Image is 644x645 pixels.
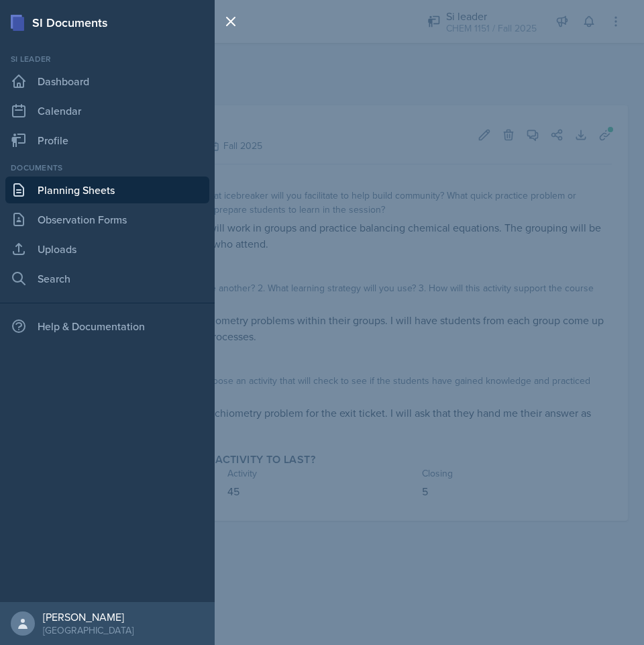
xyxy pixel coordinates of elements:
div: Help & Documentation [5,313,209,340]
a: Search [5,265,209,292]
a: Calendar [5,97,209,124]
div: [GEOGRAPHIC_DATA] [43,624,133,637]
div: Documents [5,162,209,174]
a: Uploads [5,236,209,262]
a: Profile [5,127,209,154]
a: Observation Forms [5,206,209,233]
a: Planning Sheets [5,177,209,203]
div: Si leader [5,53,209,65]
a: Dashboard [5,68,209,95]
div: [PERSON_NAME] [43,610,133,624]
